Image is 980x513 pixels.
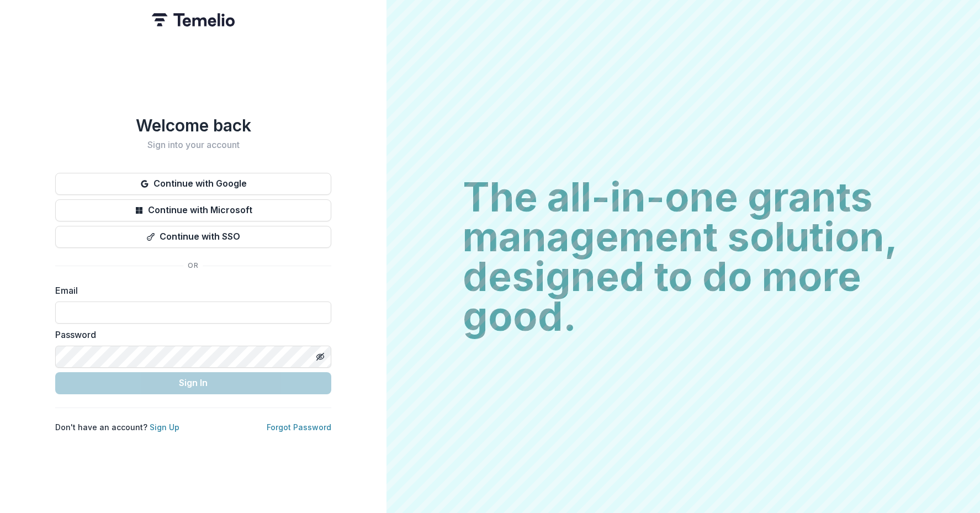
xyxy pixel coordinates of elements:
[267,422,331,432] a: Forgot Password
[55,372,331,394] button: Sign In
[55,284,325,297] label: Email
[152,13,235,27] img: Temelio
[311,348,329,366] button: Toggle password visibility
[55,199,331,221] button: Continue with Microsoft
[55,226,331,248] button: Continue with SSO
[55,421,179,433] p: Don't have an account?
[150,422,179,432] a: Sign Up
[55,115,331,135] h1: Welcome back
[55,140,331,150] h2: Sign into your account
[55,328,325,341] label: Password
[55,173,331,195] button: Continue with Google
